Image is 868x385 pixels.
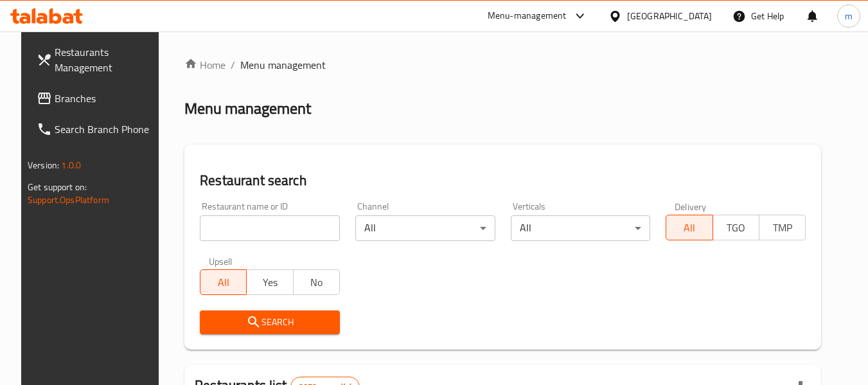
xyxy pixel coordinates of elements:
[759,215,806,240] button: TMP
[765,219,801,237] span: TMP
[209,256,233,265] label: Upsell
[252,273,288,292] span: Yes
[246,269,293,295] button: Yes
[200,215,340,241] input: Search for restaurant name or ID..
[28,157,59,174] span: Version:
[28,179,87,195] span: Get support on:
[718,219,754,237] span: TGO
[845,9,853,23] span: m
[55,121,156,137] span: Search Branch Phone
[55,91,156,106] span: Branches
[713,215,759,240] button: TGO
[675,202,707,211] label: Delivery
[511,215,651,241] div: All
[210,314,330,330] span: Search
[666,215,713,240] button: All
[200,269,247,295] button: All
[231,57,235,73] li: /
[293,269,340,295] button: No
[61,157,81,174] span: 1.0.0
[28,192,109,208] a: Support.OpsPlatform
[627,9,712,23] div: [GEOGRAPHIC_DATA]
[55,44,156,75] span: Restaurants Management
[355,215,495,241] div: All
[26,37,166,83] a: Restaurants Management
[184,57,821,73] nav: breadcrumb
[26,83,166,114] a: Branches
[206,273,242,292] span: All
[200,171,806,190] h2: Restaurant search
[488,8,567,24] div: Menu-management
[184,57,226,73] a: Home
[184,98,311,119] h2: Menu management
[671,219,707,237] span: All
[26,114,166,145] a: Search Branch Phone
[240,57,326,73] span: Menu management
[299,273,335,292] span: No
[200,310,340,334] button: Search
